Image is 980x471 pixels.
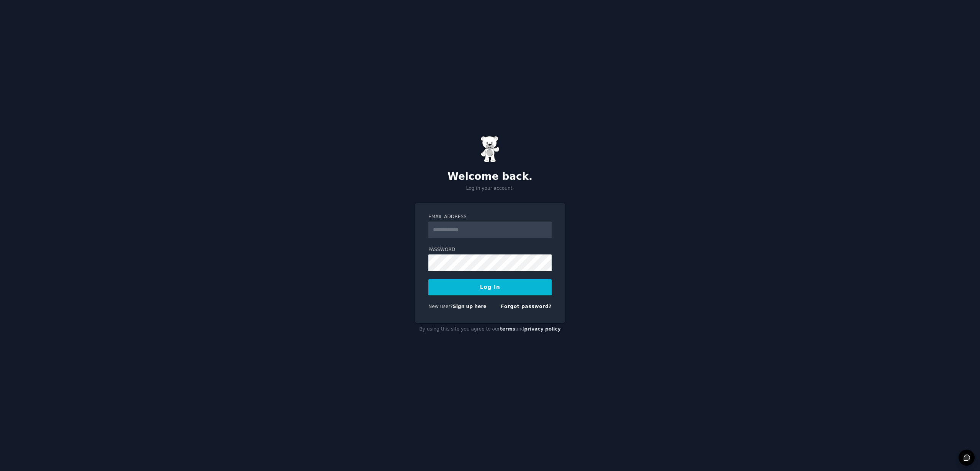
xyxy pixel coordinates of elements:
a: privacy policy [524,326,561,332]
a: Forgot password? [501,304,552,309]
p: Log in your account. [415,185,565,192]
label: Email Address [428,213,552,220]
div: By using this site you agree to our and [415,323,565,336]
a: terms [500,326,515,332]
span: New user? [428,304,453,309]
h2: Welcome back. [415,171,565,183]
img: Gummy Bear [480,136,500,163]
a: Sign up here [453,304,487,309]
label: Password [428,246,552,253]
button: Log In [428,279,552,295]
